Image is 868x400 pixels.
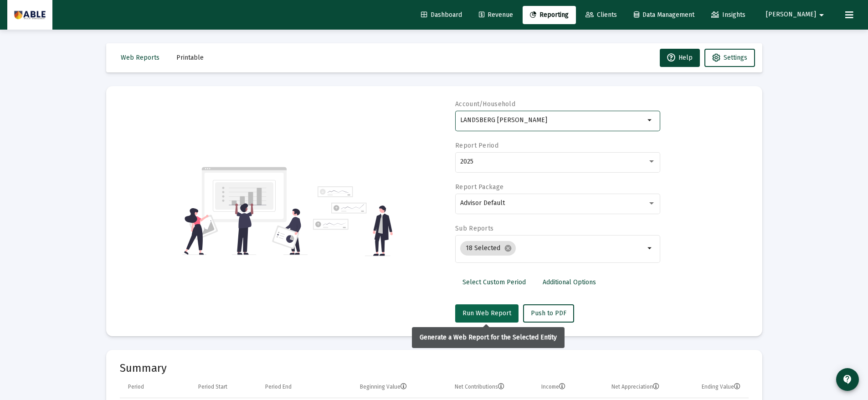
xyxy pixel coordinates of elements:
[455,142,498,149] label: Report Period
[578,6,624,24] a: Clients
[455,304,519,323] button: Run Web Report
[120,364,749,373] mat-card-title: Summary
[511,376,571,398] td: Column Income
[755,5,838,24] button: [PERSON_NAME]
[265,383,292,390] div: Period End
[472,6,520,24] a: Revenue
[198,383,227,390] div: Period Start
[766,11,816,19] span: [PERSON_NAME]
[460,199,505,207] span: Advisor Default
[504,244,512,252] mat-icon: cancel
[572,376,666,398] td: Column Net Appreciation
[479,11,513,19] span: Revenue
[531,309,566,317] span: Push to PDF
[259,376,322,398] td: Column Period End
[455,383,504,390] div: Net Contributions
[634,11,694,19] span: Data Management
[322,376,413,398] td: Column Beginning Value
[704,6,753,24] a: Insights
[460,241,516,256] mat-chip: 18 Selected
[14,6,46,24] img: Dashboard
[543,278,596,286] span: Additional Options
[455,225,493,232] label: Sub Reports
[711,11,745,19] span: Insights
[176,54,204,62] span: Printable
[460,158,473,165] span: 2025
[462,309,511,317] span: Run Web Report
[816,6,827,24] mat-icon: arrow_drop_down
[169,49,211,67] button: Printable
[724,54,747,62] span: Settings
[121,54,159,62] span: Web Reports
[523,6,576,24] a: Reporting
[313,186,393,256] img: reporting-alt
[113,49,167,67] button: Web Reports
[667,54,693,62] span: Help
[360,383,407,390] div: Beginning Value
[541,383,565,390] div: Income
[460,239,645,257] mat-chip-list: Selection
[192,376,259,398] td: Column Period Start
[645,243,656,254] mat-icon: arrow_drop_down
[455,100,515,108] label: Account/Household
[666,376,748,398] td: Column Ending Value
[182,166,308,256] img: reporting
[586,11,617,19] span: Clients
[702,383,740,390] div: Ending Value
[460,117,645,124] input: Search or select an account or household
[627,6,702,24] a: Data Management
[120,376,192,398] td: Column Period
[462,278,526,286] span: Select Custom Period
[530,11,569,19] span: Reporting
[421,11,462,19] span: Dashboard
[611,383,659,390] div: Net Appreciation
[128,383,144,390] div: Period
[660,49,700,67] button: Help
[704,49,755,67] button: Settings
[455,183,503,191] label: Report Package
[414,6,469,24] a: Dashboard
[523,304,574,323] button: Push to PDF
[842,374,853,385] mat-icon: contact_support
[645,115,656,126] mat-icon: arrow_drop_down
[413,376,511,398] td: Column Net Contributions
